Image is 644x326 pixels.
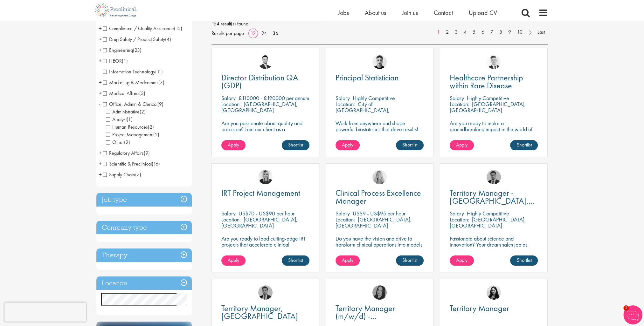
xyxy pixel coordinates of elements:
[372,285,387,300] img: Anna Klemencic
[106,108,140,115] span: Administrative
[450,120,538,150] p: Are you ready to make a groundbreaking impact in the world of biotechnology? Join a growing compa...
[336,304,424,320] a: Territory Manager (m/w/d) - [GEOGRAPHIC_DATA]
[338,9,349,17] span: Jobs
[456,257,467,263] span: Apply
[434,29,443,36] a: 1
[336,74,424,82] a: Principal Statistician
[103,47,142,53] span: Engineering
[106,116,133,123] span: Analyst
[106,108,146,115] span: Administrative
[106,124,154,130] span: Human Resources
[106,139,124,146] span: Other
[99,34,102,44] span: +
[99,78,102,87] span: +
[460,29,470,36] a: 4
[228,257,239,263] span: Apply
[487,285,501,300] a: Indre Stankeviciute
[443,29,452,36] a: 2
[211,29,244,38] span: Results per page
[103,171,135,178] span: Supply Chain
[140,108,146,115] span: (2)
[148,124,154,130] span: (2)
[258,285,273,300] img: Carl Gbolade
[103,150,144,156] span: Regulatory Affairs
[239,210,294,217] p: US$70 - US$90 per hour
[336,255,360,266] a: Apply
[221,187,300,198] span: IRT Project Management
[135,171,141,178] span: (7)
[103,160,160,167] span: Scientific & Preclinical
[174,25,182,32] span: (15)
[103,101,163,107] span: Office, Admin & Clerical
[258,55,273,69] img: Joshua Godden
[106,131,153,138] span: Project Management
[221,235,309,254] p: Are you ready to lead cutting-edge IRT projects that accelerate clinical breakthroughs in biotech?
[487,55,501,69] img: Nicolas Daniel
[623,305,629,311] span: 1
[153,131,159,138] span: (2)
[103,160,152,167] span: Scientific & Preclinical
[496,29,505,36] a: 8
[103,101,157,107] span: Office, Admin & Clerical
[353,210,405,217] p: US$9 - US$95 per hour
[221,303,298,322] span: Territory Manager, [GEOGRAPHIC_DATA]
[467,94,509,102] p: Highly Competitive
[106,139,130,146] span: Other
[402,9,418,17] span: Join us
[270,30,280,37] a: 36
[342,257,353,263] span: Apply
[372,170,387,184] img: Shannon Briggs
[487,170,501,184] img: Carl Gbolade
[365,9,386,17] a: About us
[336,189,424,205] a: Clinical Process Excellence Manager
[103,90,139,97] span: Medical Affairs
[623,305,642,324] img: Chatbot
[469,9,497,17] span: Upload CV
[106,124,148,130] span: Human Resources
[450,74,538,90] a: Healthcare Partnership within Rare Disease
[258,170,273,184] img: Janelle Jones
[259,30,269,37] a: 24
[96,221,192,234] div: Company type
[221,72,298,91] span: Director Distribution QA (GDP)
[221,100,241,108] span: Location:
[450,189,538,205] a: Territory Manager - [GEOGRAPHIC_DATA], [GEOGRAPHIC_DATA]
[450,140,474,150] a: Apply
[336,187,421,206] span: Clinical Process Excellence Manager
[450,216,469,223] span: Location:
[99,159,102,168] span: +
[99,24,102,33] span: +
[478,29,488,36] a: 6
[353,94,395,102] p: Highly Competitive
[336,72,398,83] span: Principal Statistician
[106,116,127,123] span: Analyst
[450,187,535,214] span: Territory Manager - [GEOGRAPHIC_DATA], [GEOGRAPHIC_DATA]
[450,255,474,266] a: Apply
[96,248,192,262] h3: Therapy
[450,235,538,254] p: Passionate about science and innovation? Your dream sales job as Territory Manager awaits!
[103,58,128,64] span: HEOR
[103,47,133,53] span: Engineering
[469,29,479,36] a: 5
[103,79,164,86] span: Marketing & Medcomms
[103,68,163,75] span: Information Technology
[99,56,102,65] span: +
[336,100,390,120] p: City of [GEOGRAPHIC_DATA], [GEOGRAPHIC_DATA]
[450,100,526,114] p: [GEOGRAPHIC_DATA], [GEOGRAPHIC_DATA]
[228,141,239,148] span: Apply
[336,216,355,223] span: Location:
[103,36,165,43] span: Drug Safety / Product Safety
[165,36,171,43] span: (4)
[372,55,387,69] img: Dean Fisher
[221,216,298,229] p: [GEOGRAPHIC_DATA], [GEOGRAPHIC_DATA]
[456,141,467,148] span: Apply
[450,216,526,229] p: [GEOGRAPHIC_DATA], [GEOGRAPHIC_DATA]
[336,100,355,108] span: Location:
[487,29,496,36] a: 7
[103,90,145,97] span: Medical Affairs
[103,36,171,43] span: Drug Safety / Product Safety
